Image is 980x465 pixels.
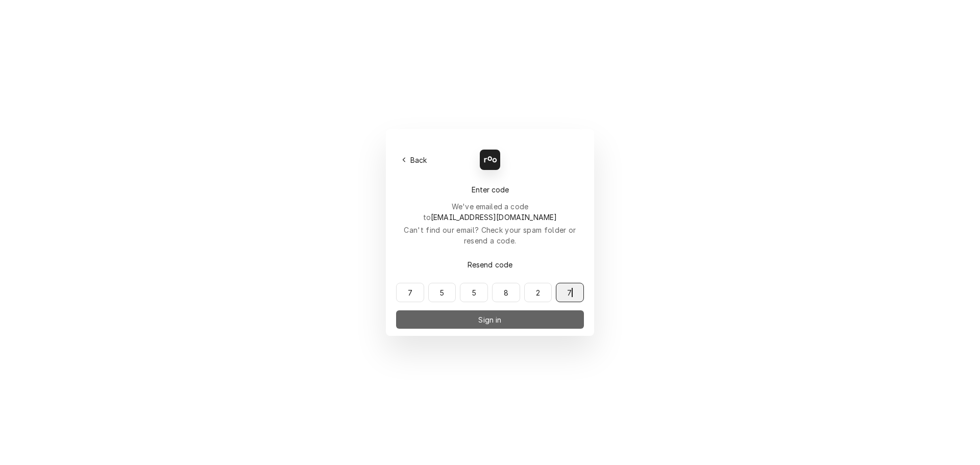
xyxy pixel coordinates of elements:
[476,314,503,325] span: Sign in
[396,255,584,274] button: Resend code
[408,155,429,165] span: Back
[396,201,584,223] div: We've emailed a code
[396,310,584,329] button: Sign in
[396,153,433,167] button: Back
[465,259,515,270] span: Resend code
[396,225,584,246] div: Can't find our email? Check your spam folder or resend a code.
[396,184,584,195] div: Enter code
[423,213,557,222] span: to
[431,213,557,222] span: [EMAIL_ADDRESS][DOMAIN_NAME]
